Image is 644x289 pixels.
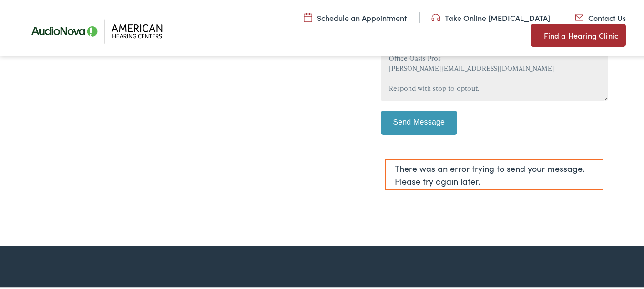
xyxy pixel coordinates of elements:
[431,11,440,21] img: utility icon
[304,11,312,21] img: utility icon
[531,22,626,45] a: Find a Hearing Clinic
[385,158,603,189] div: There was an error trying to send your message. Please try again later.
[575,11,626,21] a: Contact Us
[531,28,539,40] img: utility icon
[381,110,457,133] input: Send Message
[304,11,407,21] a: Schedule an Appointment
[431,11,550,21] a: Take Online [MEDICAL_DATA]
[575,11,583,21] img: utility icon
